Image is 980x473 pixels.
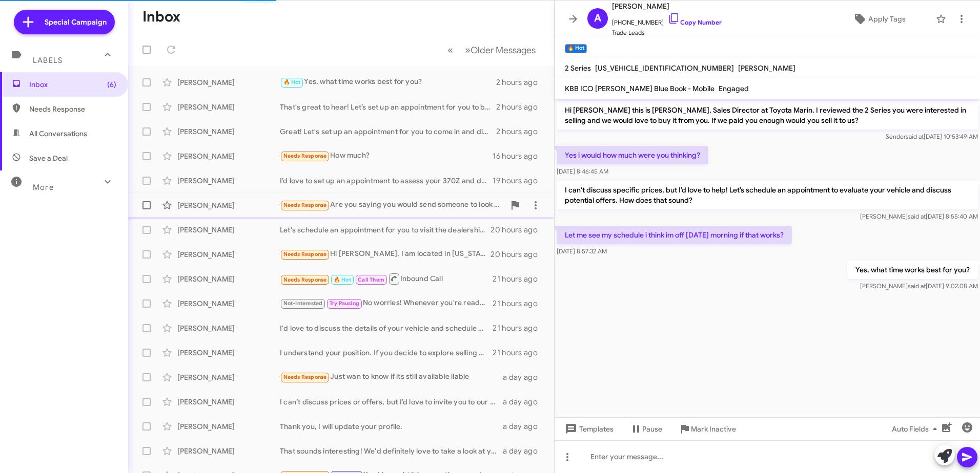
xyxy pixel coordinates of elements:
div: I'd love to discuss the details of your vehicle and schedule an appointment to evaluate it in per... [280,323,493,333]
span: Not-Interested [283,300,323,307]
span: Needs Response [283,276,327,283]
span: Call Them [358,276,384,283]
div: 21 hours ago [493,274,546,284]
span: Templates [563,420,614,438]
p: Let me see my schedule i think im off [DATE] morning if that works? [557,226,792,244]
div: Inbound Call [280,272,493,285]
span: Auto Fields [892,420,941,438]
div: [PERSON_NAME] [177,323,280,333]
div: 20 hours ago [491,225,546,235]
span: said at [908,212,926,220]
span: [DATE] 8:46:45 AM [557,167,608,175]
div: [PERSON_NAME] [177,446,280,456]
p: Yes, what time works best for you? [847,261,978,279]
span: Trade Leads [612,28,722,38]
span: Needs Response [283,202,327,208]
div: That's great to hear! Let’s set up an appointment for you to bring in your CR-V so we can discuss... [280,102,496,112]
span: 🔥 Hot [334,276,351,283]
div: a day ago [503,372,546,382]
div: No worries! Whenever you're ready, just let us know. We're here to help when the time comes. [280,297,493,309]
div: 16 hours ago [493,151,546,161]
span: [PERSON_NAME] [DATE] 9:02:08 AM [860,282,978,290]
div: Hi [PERSON_NAME], I am located in [US_STATE], would you be willing to travel for it? I have adjus... [280,248,491,260]
div: [PERSON_NAME] [177,249,280,260]
span: Sender [DATE] 10:53:49 AM [886,133,978,140]
div: [PERSON_NAME] [177,77,280,88]
span: [PERSON_NAME] [DATE] 8:55:40 AM [860,212,978,220]
span: Needs Response [283,153,327,159]
span: Mark Inactive [691,420,736,438]
button: Apply Tags [827,10,931,28]
span: said at [908,282,926,290]
div: 2 hours ago [496,126,546,137]
span: Save a Deal [29,153,68,163]
span: KBB ICO [PERSON_NAME] Blue Book - Mobile [565,84,714,93]
div: [PERSON_NAME] [177,200,280,210]
div: a day ago [503,397,546,407]
div: [PERSON_NAME] [177,176,280,186]
span: Needs Response [283,374,327,380]
div: Let's schedule an appointment for you to visit the dealership, and we can discuss the details in ... [280,225,491,235]
div: 19 hours ago [493,176,546,186]
button: Pause [622,420,670,438]
span: [PHONE_NUMBER] [612,12,722,28]
div: [PERSON_NAME] [177,298,280,309]
button: Next [459,39,542,60]
div: Great! Let's set up an appointment for you to come in and discuss the details. What day works bes... [280,126,496,137]
a: Special Campaign [14,10,115,34]
div: I understand your position. If you decide to explore selling your vehicle in the future, feel fre... [280,348,493,358]
span: Pause [642,420,662,438]
span: Try Pausing [330,300,359,307]
div: a day ago [503,421,546,432]
div: That sounds interesting! We'd definitely love to take a look at your antique vehicle. How about w... [280,446,503,456]
span: 2 Series [565,63,591,73]
div: 20 hours ago [491,249,546,260]
div: How much? [280,150,493,162]
a: Copy Number [668,18,722,26]
div: [PERSON_NAME] [177,126,280,137]
span: More [33,183,54,192]
h1: Inbox [142,9,180,25]
div: I can’t discuss prices or offers, but I’d love to invite you to our dealership to evaluate your E... [280,397,503,407]
span: A [594,10,601,27]
div: a day ago [503,446,546,456]
span: Labels [33,56,63,65]
button: Templates [555,420,622,438]
span: Needs Response [283,251,327,257]
span: Inbox [29,79,116,90]
button: Auto Fields [884,420,949,438]
span: All Conversations [29,128,87,139]
span: [US_VEHICLE_IDENTIFICATION_NUMBER] [595,63,734,73]
p: I can't discuss specific prices, but I’d love to help! Let’s schedule an appointment to evaluate ... [557,181,978,209]
div: Just wan to know if its still available ilable [280,371,503,383]
div: [PERSON_NAME] [177,151,280,161]
div: Are you saying you would send someone to look at the car or at the dealership? [280,199,505,211]
div: I’d love to set up an appointment to assess your 370Z and discuss a potential offer. When are you... [280,176,493,186]
div: [PERSON_NAME] [177,102,280,112]
div: [PERSON_NAME] [177,274,280,284]
span: Older Messages [471,45,536,56]
div: Yes, what time works best for you? [280,76,496,88]
p: Hi [PERSON_NAME] this is [PERSON_NAME], Sales Director at Toyota Marin. I reviewed the 2 Series y... [557,101,978,130]
span: (6) [107,79,116,90]
div: [PERSON_NAME] [177,225,280,235]
small: 🔥 Hot [565,44,587,53]
div: 21 hours ago [493,348,546,358]
span: Apply Tags [868,10,906,28]
span: » [465,44,471,56]
div: [PERSON_NAME] [177,421,280,432]
div: [PERSON_NAME] [177,397,280,407]
button: Previous [441,39,459,60]
span: [DATE] 8:57:32 AM [557,247,607,255]
button: Mark Inactive [670,420,744,438]
div: 2 hours ago [496,77,546,88]
span: Needs Response [29,104,116,114]
p: Yes i would how much were you thinking? [557,146,708,164]
div: [PERSON_NAME] [177,372,280,382]
span: Special Campaign [45,17,107,27]
div: 21 hours ago [493,298,546,309]
span: Engaged [719,84,749,93]
div: 2 hours ago [496,102,546,112]
div: 21 hours ago [493,323,546,333]
div: [PERSON_NAME] [177,348,280,358]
